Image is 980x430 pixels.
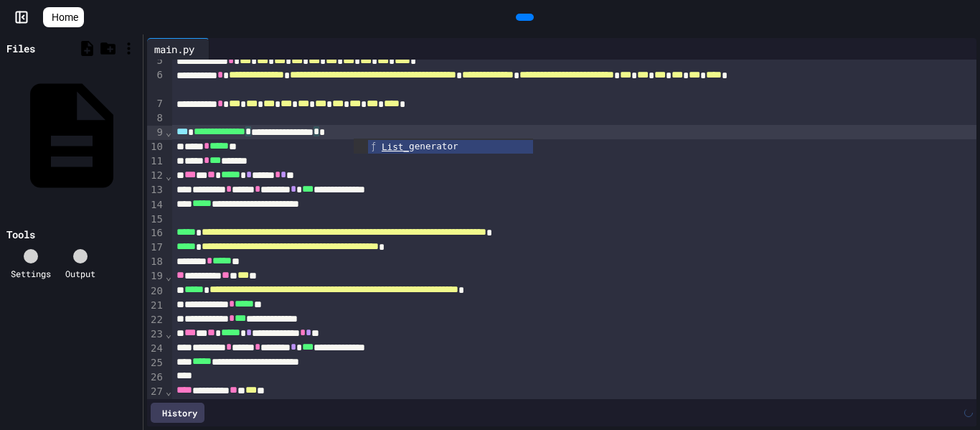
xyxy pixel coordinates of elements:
[65,267,95,280] div: Output
[147,68,165,97] div: 6
[151,403,204,423] div: History
[165,271,172,282] span: Fold line
[147,299,165,313] div: 21
[147,97,165,111] div: 7
[147,169,165,183] div: 12
[147,111,165,126] div: 8
[147,38,209,60] div: main.py
[147,212,165,227] div: 15
[147,255,165,269] div: 18
[147,284,165,299] div: 20
[382,141,409,152] span: List_
[147,269,165,284] div: 19
[147,313,165,327] div: 22
[147,42,202,57] div: main.py
[147,126,165,140] div: 9
[6,227,35,242] div: Tools
[147,370,165,385] div: 26
[147,54,165,68] div: 5
[43,7,84,27] a: Home
[147,140,165,154] div: 10
[147,342,165,356] div: 24
[147,399,165,413] div: 28
[147,327,165,342] div: 23
[6,41,35,56] div: Files
[382,141,458,151] span: generator
[147,198,165,212] div: 14
[147,240,165,255] div: 17
[354,139,533,154] ul: Completions
[165,126,172,138] span: Fold line
[147,385,165,399] div: 27
[165,385,172,397] span: Fold line
[165,170,172,182] span: Fold line
[147,183,165,197] div: 13
[147,226,165,240] div: 16
[165,328,172,340] span: Fold line
[147,356,165,370] div: 25
[11,267,51,280] div: Settings
[52,10,78,24] span: Home
[147,154,165,169] div: 11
